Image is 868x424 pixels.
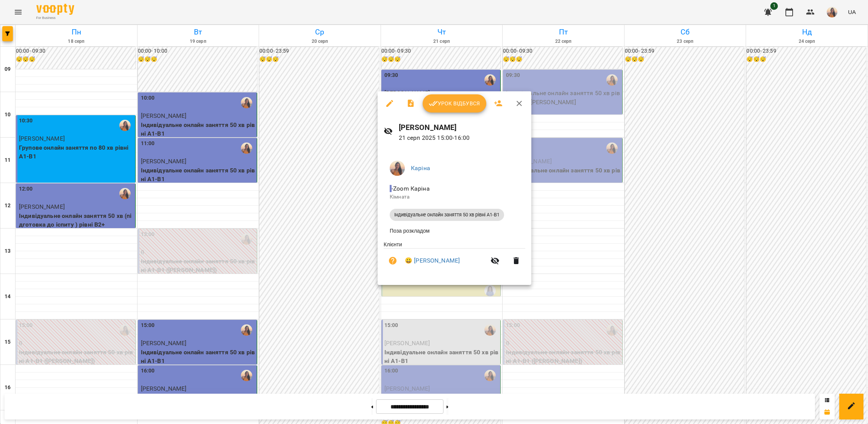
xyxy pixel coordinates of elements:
button: Урок відбувся [423,94,486,113]
span: Урок відбувся [429,99,480,108]
p: Кімната [390,193,519,201]
li: Поза розкладом [384,224,525,238]
span: Індивідуальне онлайн заняття 50 хв рівні А1-В1 [390,211,504,218]
button: Візит ще не сплачено. Додати оплату? [384,252,402,270]
p: 21 серп 2025 15:00 - 16:00 [399,133,525,142]
span: - Zoom Каріна [390,185,431,192]
ul: Клієнти [384,241,525,276]
a: Каріна [411,164,430,172]
img: 069e1e257d5519c3c657f006daa336a6.png [390,161,405,176]
h6: [PERSON_NAME] [399,122,525,133]
a: 😀 [PERSON_NAME] [405,256,460,265]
